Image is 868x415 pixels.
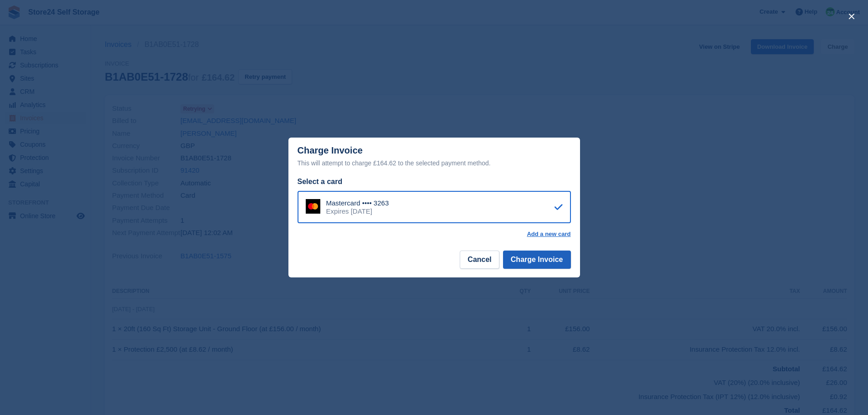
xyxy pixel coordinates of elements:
[298,145,571,169] div: Charge Invoice
[844,9,859,24] button: close
[326,207,389,215] div: Expires [DATE]
[527,231,570,238] a: Add a new card
[306,199,320,214] img: Mastercard Logo
[298,176,571,187] div: Select a card
[460,251,499,269] button: Cancel
[503,251,571,269] button: Charge Invoice
[326,199,389,207] div: Mastercard •••• 3263
[298,158,571,169] div: This will attempt to charge £164.62 to the selected payment method.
